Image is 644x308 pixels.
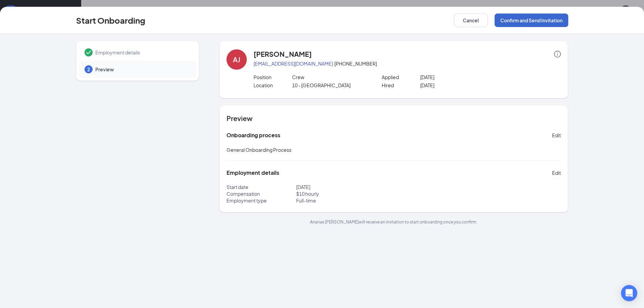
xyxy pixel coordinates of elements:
[226,147,291,153] span: General Onboarding Process
[95,49,189,56] span: Employment details
[226,132,280,139] h5: Onboarding process
[552,169,561,176] span: Edit
[554,51,561,57] span: info-circle
[292,74,369,80] p: Crew
[296,190,394,197] p: $ 10 hourly
[495,14,568,27] button: Confirm and Send Invitation
[552,130,561,141] button: Edit
[226,184,296,190] p: Start date
[292,82,369,89] p: 10 - [GEOGRAPHIC_DATA]
[552,167,561,178] button: Edit
[296,184,394,190] p: [DATE]
[219,219,568,225] p: Anarias [PERSON_NAME] will receive an invitation to start onboarding once you confirm.
[254,74,292,80] p: Position
[382,74,420,80] p: Applied
[254,82,292,89] p: Location
[621,285,637,301] div: Open Intercom Messenger
[87,66,90,73] span: 2
[420,82,497,89] p: [DATE]
[85,48,93,56] svg: Checkmark
[296,197,394,204] p: Full-time
[226,190,296,197] p: Compensation
[76,15,145,26] h3: Start Onboarding
[226,114,561,123] h4: Preview
[420,74,497,80] p: [DATE]
[254,61,333,67] a: [EMAIL_ADDRESS][DOMAIN_NAME]
[552,132,561,139] span: Edit
[95,66,189,73] span: Preview
[226,169,279,176] h5: Employment details
[254,60,561,67] p: · [PHONE_NUMBER]
[226,197,296,204] p: Employment type
[254,49,312,59] h4: [PERSON_NAME]
[233,55,240,64] div: AJ
[454,14,488,27] button: Cancel
[382,82,420,89] p: Hired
